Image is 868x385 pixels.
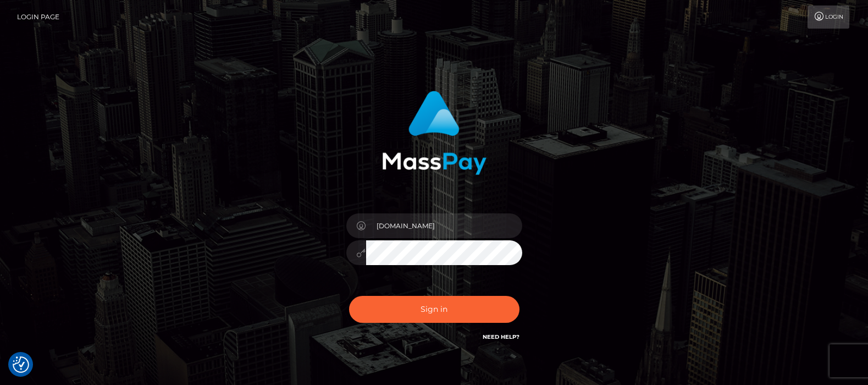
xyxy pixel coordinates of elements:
[349,296,519,323] button: Sign in
[382,91,486,175] img: MassPay Login
[808,5,849,29] a: Login
[13,356,29,373] img: Revisit consent button
[366,213,522,238] input: Username...
[483,333,519,340] a: Need Help?
[17,5,59,29] a: Login Page
[13,356,29,373] button: Consent Preferences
